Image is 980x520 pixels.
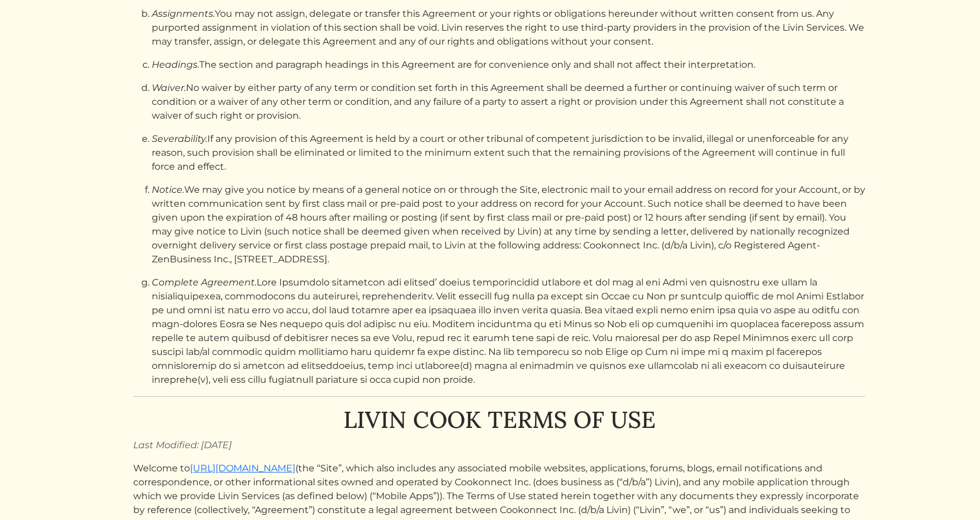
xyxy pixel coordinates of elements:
[133,406,865,434] h1: LIVIN COOK TERMS OF USE
[152,132,865,174] p: If any provision of this Agreement is held by a court or other tribunal of competent jurisdiction...
[152,59,199,70] i: Headings.
[152,58,865,72] p: The section and paragraph headings in this Agreement are for convenience only and shall not affec...
[152,7,865,49] p: You may not assign, delegate or transfer this Agreement or your rights or obligations hereunder w...
[152,81,865,123] p: No waiver by either party of any term or condition set forth in this Agreement shall be deemed a ...
[152,184,184,195] i: Notice.
[190,463,295,474] a: [URL][DOMAIN_NAME]
[152,183,865,266] p: We may give you notice by means of a general notice on or through the Site, electronic mail to yo...
[152,133,207,144] i: Severability.
[152,82,186,93] i: Waiver.
[133,440,232,451] i: Last Modified: [DATE]
[152,277,257,288] i: Complete Agreement.
[152,8,215,19] i: Assignments.
[152,276,865,387] p: Lore Ipsumdolo sitametcon adi elitsed’ doeius temporincidid utlabore et dol mag al eni Admi ven q...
